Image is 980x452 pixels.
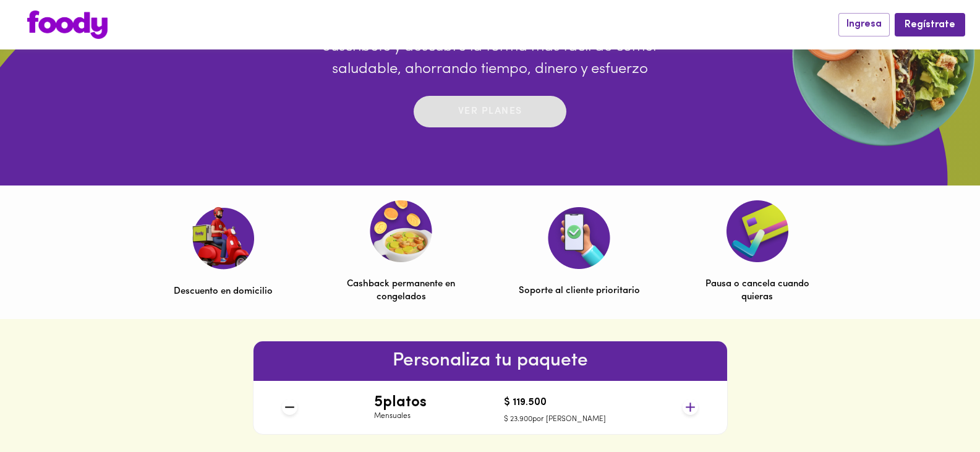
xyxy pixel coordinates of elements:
[726,200,788,262] img: Pausa o cancela cuando quieras
[846,19,882,30] span: Ingresa
[302,36,678,80] p: Suscríbete y descubre la forma más fácil de comer saludable, ahorrando tiempo, dinero y esfuerzo
[27,11,108,39] img: logo.png
[458,104,522,119] p: Ver planes
[374,394,427,411] h4: 5 platos
[504,414,606,425] p: $ 23.900 por [PERSON_NAME]
[519,284,640,297] p: Soporte al cliente prioritario
[548,207,610,269] img: Soporte al cliente prioritario
[895,13,965,36] button: Regístrate
[174,285,273,298] p: Descuento en domicilio
[370,200,432,262] img: Cashback permanente en congelados
[254,346,727,376] h6: Personaliza tu paquete
[374,411,427,422] p: Mensuales
[697,278,818,304] p: Pausa o cancela cuando quieras
[905,19,955,31] span: Regístrate
[192,207,254,270] img: Descuento en domicilio
[504,398,606,409] h4: $ 119.500
[341,278,462,304] p: Cashback permanente en congelados
[838,13,890,36] button: Ingresa
[908,380,968,440] iframe: Messagebird Livechat Widget
[414,96,566,127] button: Ver planes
